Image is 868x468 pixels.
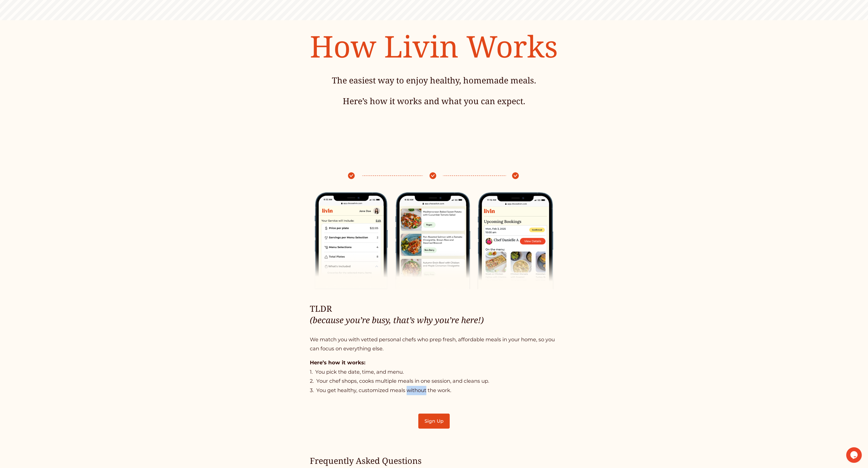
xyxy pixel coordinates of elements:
a: Sign Up [418,414,449,429]
p: We match you with vetted personal chefs who prep fresh, affordable meals in your home, so you can... [310,335,558,353]
p: 1. You pick the date, time, and menu. 2. Your chef shops, cooks multiple meals in one session, an... [310,358,558,395]
h4: TLDR [310,303,558,326]
strong: Here’s how it works: [310,359,365,366]
h4: The easiest way to enjoy healthy, homemade meals. [278,75,589,86]
h4: Here’s how it works and what you can expect. [278,95,589,107]
iframe: chat widget [846,447,863,463]
h4: Frequently Asked Questions [310,455,558,466]
span: How Livin Works [310,26,558,66]
em: (because you’re busy, that’s why you’re here!) [310,314,484,325]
